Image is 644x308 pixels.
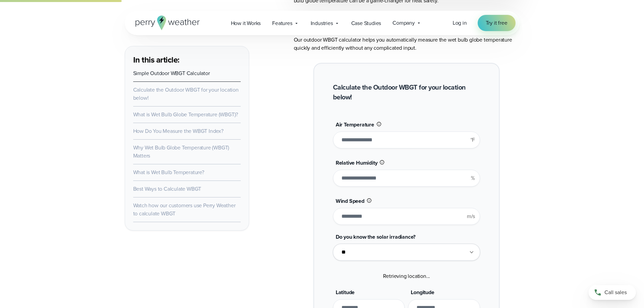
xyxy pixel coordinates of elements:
[336,233,415,241] span: Do you know the solar irradiance?
[133,86,239,102] a: Calculate the Outdoor WBGT for your location below!
[336,197,364,205] span: Wind Speed
[392,19,415,27] span: Company
[231,19,261,27] span: How it Works
[336,121,374,128] span: Air Temperature
[133,185,201,193] a: Best Ways to Calculate WBGT
[133,144,230,160] a: Why Wet Bulb Globe Temperature (WBGT) Matters
[351,19,381,27] span: Case Studies
[333,82,480,102] h2: Calculate the Outdoor WBGT for your location below!
[133,168,204,176] a: What is Wet Bulb Temperature?
[383,272,430,280] span: Retrieving location...
[133,111,238,118] a: What is Wet Bulb Globe Temperature (WBGT)?
[486,19,507,27] span: Try it free
[589,285,636,300] a: Call sales
[311,19,333,27] span: Industries
[133,127,223,135] a: How Do You Measure the WBGT Index?
[133,202,236,217] a: Watch how our customers use Perry Weather to calculate WBGT
[345,16,387,30] a: Case Studies
[478,15,516,31] a: Try it free
[133,54,241,65] h3: In this article:
[133,69,210,77] a: Simple Outdoor WBGT Calculator
[272,19,292,27] span: Features
[604,288,627,297] span: Call sales
[453,19,467,27] a: Log in
[336,288,355,296] span: Latitude
[225,16,267,30] a: How it Works
[411,288,434,296] span: Longitude
[294,36,520,52] p: Our outdoor WBGT calculator helps you automatically measure the wet bulb globe temperature quickl...
[336,159,378,167] span: Relative Humidity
